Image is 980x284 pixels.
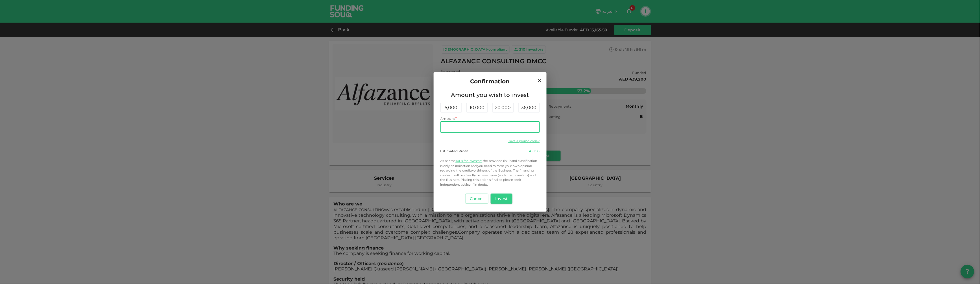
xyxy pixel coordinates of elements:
[440,158,540,187] p: the provided risk band classification is only an indication and you need to form your own opinion...
[466,103,488,112] div: 10,000
[470,77,510,86] span: Confirmation
[456,159,483,163] a: T&Cs for Investors,
[529,149,540,154] div: 0
[508,139,540,143] a: Have a promo code?
[440,90,540,99] span: Amount you wish to invest
[529,149,537,153] span: AED
[492,103,514,112] div: 20,000
[440,159,456,163] span: As per the
[440,122,540,133] input: amount
[518,103,540,112] div: 36,000
[440,103,462,112] div: 5,000
[491,194,512,204] button: Invest
[440,116,455,121] span: Amount
[465,194,488,204] button: Cancel
[440,149,468,154] div: Estimated Profit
